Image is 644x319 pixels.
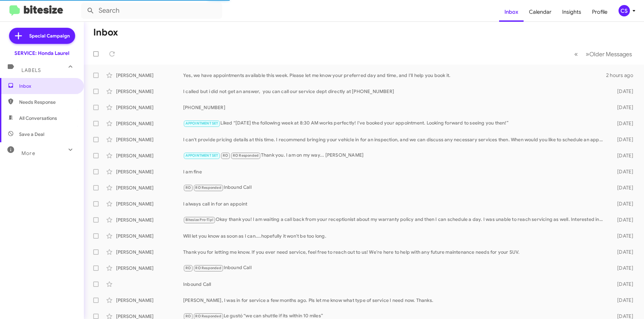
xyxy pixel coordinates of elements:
[183,119,606,127] div: Liked “[DATE] the following week at 8:30 AM works perfectly! I've booked your appointment. Lookin...
[195,266,221,270] span: RO Responded
[524,2,557,22] a: Calendar
[81,3,222,19] input: Search
[116,168,183,175] div: [PERSON_NAME]
[19,131,44,138] span: Save a Deal
[606,168,639,175] div: [DATE]
[183,216,606,224] div: Okay thank you! I am waiting a call back from your receptionist about my warranty policy and then...
[185,185,191,190] span: RO
[183,88,606,95] div: I called but i did not get an answer, you can call our service dept directly at [PHONE_NUMBER]
[606,184,639,191] div: [DATE]
[116,184,183,191] div: [PERSON_NAME]
[613,5,637,16] button: CS
[570,47,582,61] button: Previous
[557,2,587,22] a: Insights
[116,201,183,207] div: [PERSON_NAME]
[183,136,606,143] div: I can't provide pricing details at this time. I recommend bringing your vehicle in for an inspect...
[29,32,70,39] span: Special Campaign
[116,88,183,95] div: [PERSON_NAME]
[116,152,183,159] div: [PERSON_NAME]
[19,115,57,122] span: All Conversations
[183,297,606,304] div: [PERSON_NAME], I was in for service a few months ago. Pls let me know what type of service I need...
[183,184,606,191] div: Inbound Call
[21,67,41,73] span: Labels
[183,168,606,175] div: I am fine
[116,120,183,127] div: [PERSON_NAME]
[183,152,606,159] div: Thank you. I am on my way... [PERSON_NAME]
[183,249,606,255] div: Thank you for letting me know. If you ever need service, feel free to reach out to us! We're here...
[233,153,259,158] span: RO Responded
[223,153,228,158] span: RO
[14,50,69,57] div: SERVICE: Honda Laurel
[574,50,578,58] span: «
[606,281,639,288] div: [DATE]
[185,153,218,158] span: APPOINTMENT SET
[606,297,639,304] div: [DATE]
[9,28,75,44] a: Special Campaign
[589,51,632,58] span: Older Messages
[606,217,639,223] div: [DATE]
[587,2,613,22] a: Profile
[183,72,606,79] div: Yes, we have appointments available this week. Please let me know your preferred day and time, an...
[571,47,636,61] nav: Page navigation example
[606,104,639,111] div: [DATE]
[183,201,606,207] div: I always call in for an appoint
[606,233,639,239] div: [DATE]
[606,88,639,95] div: [DATE]
[19,83,76,89] span: Inbox
[19,99,76,105] span: Needs Response
[185,266,191,270] span: RO
[116,104,183,111] div: [PERSON_NAME]
[116,297,183,304] div: [PERSON_NAME]
[195,185,221,190] span: RO Responded
[116,72,183,79] div: [PERSON_NAME]
[185,218,213,222] span: Bitesize Pro-Tip!
[499,2,524,22] a: Inbox
[116,249,183,255] div: [PERSON_NAME]
[619,5,630,16] div: CS
[183,233,606,239] div: Will let you know as soon as I can....hopefully it won't be too long.
[606,152,639,159] div: [DATE]
[195,314,221,318] span: RO Responded
[606,265,639,271] div: [DATE]
[606,249,639,255] div: [DATE]
[586,50,589,58] span: »
[116,265,183,271] div: [PERSON_NAME]
[183,281,606,288] div: Inbound Call
[582,47,636,61] button: Next
[606,72,639,79] div: 2 hours ago
[183,264,606,272] div: Inbound Call
[116,136,183,143] div: [PERSON_NAME]
[606,120,639,127] div: [DATE]
[93,27,118,38] h1: Inbox
[185,314,191,318] span: RO
[606,201,639,207] div: [DATE]
[606,136,639,143] div: [DATE]
[116,233,183,239] div: [PERSON_NAME]
[183,104,606,111] div: [PHONE_NUMBER]
[116,217,183,223] div: [PERSON_NAME]
[185,121,218,126] span: APPOINTMENT SET
[21,150,35,156] span: More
